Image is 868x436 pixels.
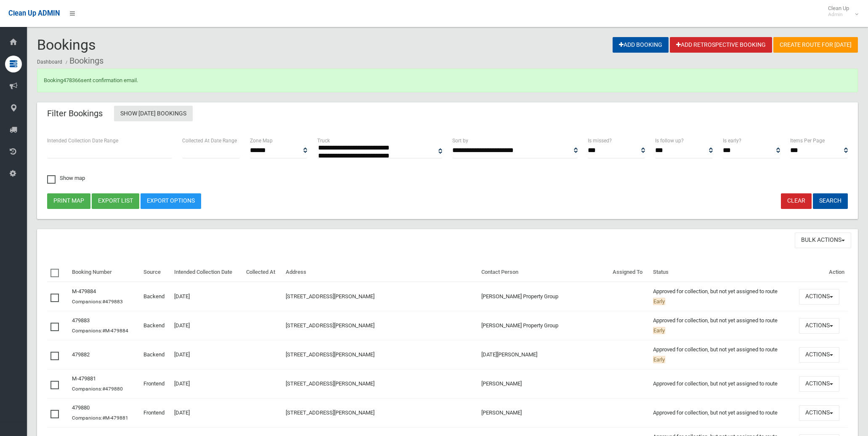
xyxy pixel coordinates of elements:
a: [STREET_ADDRESS][PERSON_NAME] [286,293,374,300]
small: Companions: [72,328,130,334]
span: Show map [47,175,85,181]
a: [STREET_ADDRESS][PERSON_NAME] [286,409,374,416]
a: #M-479884 [102,328,128,334]
th: Booking Number [69,263,140,282]
td: [PERSON_NAME] [478,399,609,428]
th: Collected At [243,263,282,282]
header: Filter Bookings [37,105,113,122]
th: Intended Collection Date [171,263,243,282]
td: [DATE] [171,282,243,311]
a: M-479881 [72,375,96,382]
a: #M-479881 [102,415,128,421]
li: Bookings [64,53,104,69]
a: [STREET_ADDRESS][PERSON_NAME] [286,351,374,358]
td: Approved for collection, but not yet assigned to route [650,340,795,369]
td: [PERSON_NAME] [478,369,609,399]
td: Backend [140,282,171,311]
a: Add Retrospective Booking [670,37,772,53]
th: Action [796,263,848,282]
div: Booking sent confirmation email. [37,69,858,92]
th: Assigned To [609,263,650,282]
a: 479883 [72,317,90,324]
button: Search [813,193,848,209]
label: Truck [317,136,330,145]
small: Companions: [72,386,124,392]
a: Create route for [DATE] [773,37,858,53]
a: [STREET_ADDRESS][PERSON_NAME] [286,380,374,387]
td: Backend [140,311,171,340]
a: Dashboard [37,59,62,65]
button: Actions [799,405,839,421]
span: Early [653,298,665,305]
td: [DATE] [171,399,243,428]
a: Show [DATE] Bookings [114,106,193,121]
td: Approved for collection, but not yet assigned to route [650,399,795,428]
a: Export Options [141,193,201,209]
a: Clear [781,193,812,209]
a: M-479884 [72,288,96,294]
a: Add Booking [613,37,669,53]
a: #479883 [102,299,123,305]
td: [DATE][PERSON_NAME] [478,340,609,369]
td: [DATE] [171,369,243,399]
button: Actions [799,347,839,363]
small: Companions: [72,299,124,305]
a: #479880 [102,386,123,392]
th: Source [140,263,171,282]
td: [DATE] [171,311,243,340]
td: [DATE] [171,340,243,369]
td: [PERSON_NAME] Property Group [478,311,609,340]
td: Frontend [140,399,171,428]
span: Early [653,356,665,363]
a: 478366 [63,77,81,83]
button: Actions [799,289,839,305]
button: Bulk Actions [795,233,851,248]
th: Address [282,263,478,282]
button: Actions [799,376,839,392]
span: Clean Up ADMIN [8,9,60,17]
button: Print map [47,193,90,209]
td: Approved for collection, but not yet assigned to route [650,369,795,399]
th: Contact Person [478,263,609,282]
td: [PERSON_NAME] Property Group [478,282,609,311]
span: Bookings [37,36,96,53]
td: Approved for collection, but not yet assigned to route [650,282,795,311]
button: Export list [92,193,139,209]
th: Status [650,263,795,282]
a: 479882 [72,351,90,358]
a: [STREET_ADDRESS][PERSON_NAME] [286,322,374,329]
button: Actions [799,318,839,334]
span: Clean Up [824,5,857,18]
small: Admin [828,11,849,18]
td: Backend [140,340,171,369]
td: Approved for collection, but not yet assigned to route [650,311,795,340]
small: Companions: [72,415,130,421]
span: Early [653,327,665,334]
td: Frontend [140,369,171,399]
a: 479880 [72,404,90,411]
